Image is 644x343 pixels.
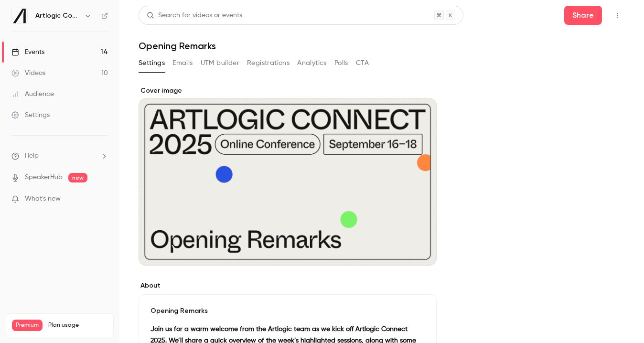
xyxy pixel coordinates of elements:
div: Videos [11,68,45,78]
button: Analytics [297,55,327,71]
h6: Artlogic Connect 2025 [35,11,80,21]
button: Settings [139,55,165,71]
div: Audience [11,89,54,99]
p: Opening Remarks [150,306,425,316]
span: Plan usage [48,322,107,329]
li: help-dropdown-opener [11,151,108,161]
button: UTM builder [201,55,239,71]
label: Cover image [139,86,437,96]
label: About [139,281,437,290]
span: Help [25,151,39,161]
div: Events [11,47,44,57]
iframe: Noticeable Trigger [97,195,108,204]
h1: Opening Remarks [139,40,625,52]
button: Polls [334,55,348,71]
section: Cover image [139,86,437,266]
button: CTA [356,55,369,71]
span: Premium [12,320,43,331]
span: new [68,173,87,182]
span: What's new [25,194,61,204]
button: Emails [172,55,193,71]
div: Settings [11,110,50,120]
div: Search for videos or events [147,11,242,21]
img: Artlogic Connect 2025 [12,8,27,23]
a: SpeakerHub [25,172,63,182]
button: Registrations [247,55,290,71]
button: Share [564,6,602,25]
